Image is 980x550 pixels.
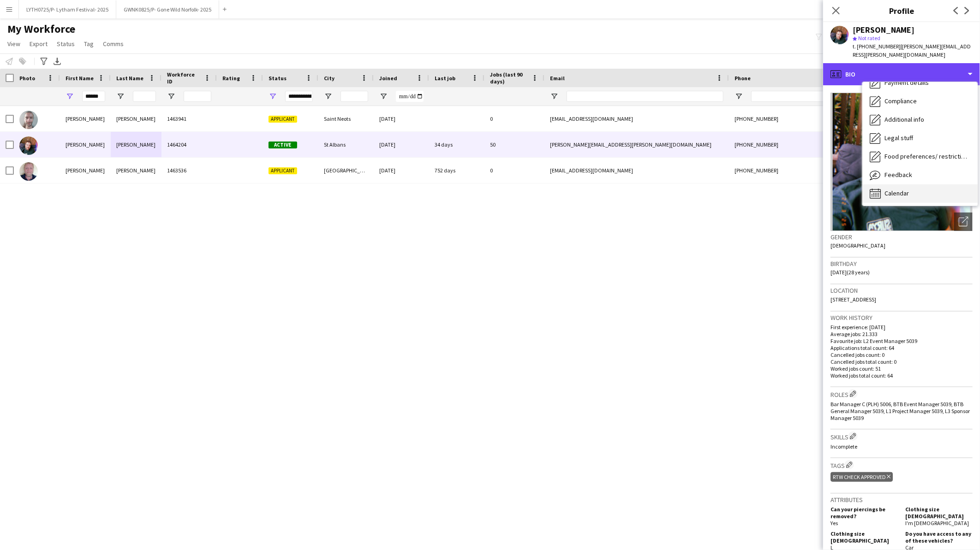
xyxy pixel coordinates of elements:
[7,40,20,48] span: View
[831,530,898,544] h5: Clothing size [DEMOGRAPHIC_DATA]
[831,401,970,421] span: Bar Manager C (PLH) 5006, BTB Event Manager 5039, BTB General Manager 5039, L1 Project Manager 50...
[544,106,729,131] div: [EMAIL_ADDRESS][DOMAIN_NAME]
[80,38,97,50] a: Tag
[905,530,973,544] h5: Do you have access to any of these vehicles?
[831,432,973,441] h3: Skills
[550,75,565,82] span: Email
[19,136,38,155] img: Duncan Harper
[853,43,901,50] span: t. [PHONE_NUMBER]
[862,166,978,184] div: Feedback
[862,111,978,129] div: Additional info
[905,506,973,520] h5: Clothing size [DEMOGRAPHIC_DATA]
[429,132,484,157] div: 34 days
[161,158,217,183] div: 1463536
[831,337,973,344] p: Favourite job: L2 Event Manager 5039
[884,115,924,124] span: Additional info
[862,148,978,166] div: Food preferences/ restrictions
[116,0,219,18] button: GWNK0825/P- Gone Wild Norfolk- 2025
[82,91,105,102] input: First Name Filter Input
[324,75,335,82] span: City
[862,129,978,148] div: Legal stuff
[429,158,484,183] div: 752 days
[269,92,277,101] button: Open Filter Menu
[269,75,287,82] span: Status
[862,74,978,92] div: Payment details
[831,242,885,249] span: [DEMOGRAPHIC_DATA]
[60,158,111,183] div: [PERSON_NAME]
[831,286,973,295] h3: Location
[831,496,973,504] h3: Attributes
[111,132,161,157] div: [PERSON_NAME]
[831,358,973,365] p: Cancelled jobs total count: 0
[19,75,35,82] span: Photo
[161,132,217,157] div: 1464204
[831,372,973,379] p: Worked jobs total count: 64
[53,38,78,50] a: Status
[30,40,48,48] span: Export
[66,92,74,101] button: Open Filter Menu
[269,142,297,148] span: Active
[831,233,973,241] h3: Gender
[484,132,544,157] div: 50
[884,97,917,105] span: Compliance
[831,460,973,470] h3: Tags
[84,40,94,48] span: Tag
[222,75,240,82] span: Rating
[99,38,127,50] a: Comms
[823,5,980,17] h3: Profile
[567,91,723,102] input: Email Filter Input
[884,171,912,179] span: Feedback
[379,92,388,101] button: Open Filter Menu
[116,92,125,101] button: Open Filter Menu
[374,132,429,157] div: [DATE]
[831,443,973,450] p: Incomplete
[544,132,729,157] div: [PERSON_NAME][EMAIL_ADDRESS][PERSON_NAME][DOMAIN_NAME]
[19,0,116,18] button: LYTH0725/P- Lytham Festival- 2025
[60,132,111,157] div: [PERSON_NAME]
[544,158,729,183] div: [EMAIL_ADDRESS][DOMAIN_NAME]
[167,92,175,101] button: Open Filter Menu
[831,260,973,268] h3: Birthday
[318,158,374,183] div: [GEOGRAPHIC_DATA]
[751,91,842,102] input: Phone Filter Input
[862,92,978,111] div: Compliance
[729,106,847,131] div: [PHONE_NUMBER]
[341,91,368,102] input: City Filter Input
[831,520,838,526] span: Yes
[318,132,374,157] div: St Albans
[4,38,24,50] a: View
[57,40,75,48] span: Status
[729,132,847,157] div: [PHONE_NUMBER]
[161,106,217,131] div: 1463941
[853,43,971,58] span: | [PERSON_NAME][EMAIL_ADDRESS][PERSON_NAME][DOMAIN_NAME]
[7,22,75,36] span: My Workforce
[435,75,455,82] span: Last job
[111,158,161,183] div: [PERSON_NAME]
[396,91,424,102] input: Joined Filter Input
[184,91,211,102] input: Workforce ID Filter Input
[884,134,913,142] span: Legal stuff
[831,331,973,337] p: Average jobs: 21.333
[133,91,156,102] input: Last Name Filter Input
[858,35,880,41] span: Not rated
[374,158,429,183] div: [DATE]
[19,111,38,129] img: Duncan Gale
[884,78,929,87] span: Payment details
[66,75,94,82] span: First Name
[379,75,397,82] span: Joined
[269,167,297,174] span: Applicant
[831,269,870,276] span: [DATE] (28 years)
[19,162,38,181] img: Duncan Marsh
[831,389,973,399] h3: Roles
[735,92,743,101] button: Open Filter Menu
[324,92,332,101] button: Open Filter Menu
[38,56,49,67] app-action-btn: Advanced filters
[831,324,973,331] p: First experience: [DATE]
[831,344,973,351] p: Applications total count: 64
[884,152,970,160] span: Food preferences/ restrictions
[954,213,973,231] div: Open photos pop-in
[26,38,51,50] a: Export
[729,158,847,183] div: [PHONE_NUMBER]
[484,158,544,183] div: 0
[831,93,973,231] img: Crew avatar or photo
